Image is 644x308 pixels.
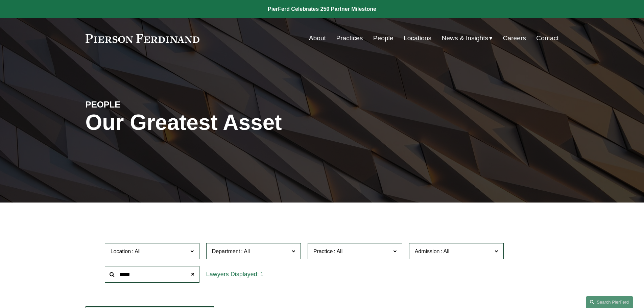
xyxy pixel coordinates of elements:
span: Department [212,248,240,254]
span: Admission [415,248,440,254]
a: Locations [404,32,431,45]
a: About [309,32,326,45]
a: folder dropdown [442,32,493,45]
a: Search this site [586,296,633,308]
a: Careers [503,32,526,45]
span: Practice [313,248,333,254]
a: Practices [336,32,363,45]
span: Location [111,248,131,254]
a: Contact [536,32,558,45]
h4: PEOPLE [86,99,204,110]
h1: Our Greatest Asset [86,110,401,135]
span: News & Insights [442,32,488,44]
a: People [373,32,393,45]
span: 1 [260,271,264,278]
